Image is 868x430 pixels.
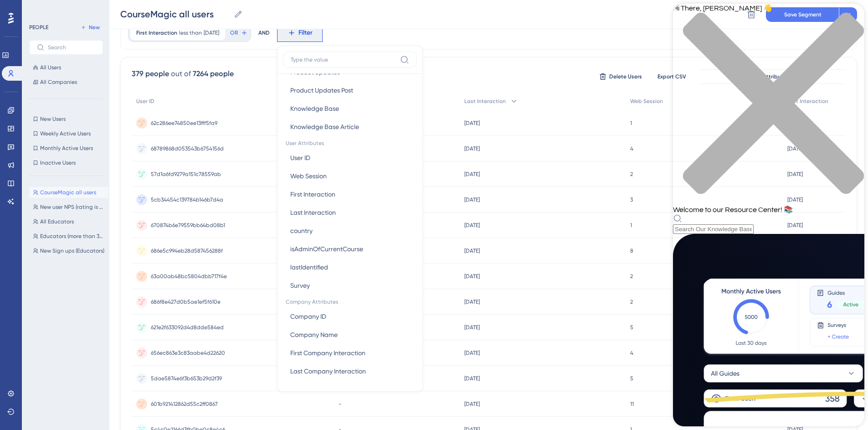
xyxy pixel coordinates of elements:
[89,24,100,31] span: New
[151,349,225,357] span: 656ec863e3c83aabe4d22620
[5,5,22,22] img: launcher-image-alternative-text
[290,243,363,254] span: isAdminOfCurrentCourse
[630,400,634,408] span: 11
[151,298,221,306] span: 686f8e427d0b5ae1ef5f610e
[29,77,103,88] button: All Companies
[29,128,103,139] button: Weekly Active Users
[649,69,694,84] button: Export CSV
[40,159,76,166] span: Inactive Users
[151,145,224,152] span: 68789868d053543b6754156d
[29,216,108,227] button: All Educators
[151,119,217,127] span: 62c286ee74850ee13fff5fa9
[630,375,633,382] span: 5
[291,56,396,63] input: Type the value
[204,29,219,36] span: [DATE]
[290,311,326,322] span: Company ID
[598,69,643,84] button: Delete Users
[630,119,632,127] span: 1
[136,29,177,36] span: First Interaction
[657,73,686,80] span: Export CSV
[290,262,328,273] span: lastIdentified
[151,273,227,280] span: 63a00ab48bc5804dbb717f4e
[290,347,365,358] span: First Company Interaction
[283,167,417,185] button: Web Session
[40,189,96,196] span: CourseMagic all users
[630,222,632,229] span: 1
[151,375,222,382] span: 5dae5874e6f3b653b29d2f39
[630,324,633,331] span: 5
[464,375,480,382] time: [DATE]
[630,349,633,357] span: 4
[3,3,25,25] button: Open AI Assistant Launcher
[464,145,480,152] time: [DATE]
[283,149,417,167] button: User ID
[630,145,633,152] span: 4
[258,24,270,42] div: AND
[630,196,633,203] span: 3
[230,29,238,36] span: OR
[193,68,234,79] div: 7264 people
[229,26,249,40] button: OR
[40,130,91,137] span: Weekly Active Users
[29,187,108,198] button: CourseMagic all users
[290,225,313,236] span: country
[290,189,335,200] span: First Interaction
[464,222,480,228] time: [DATE]
[29,62,103,73] button: All Users
[40,64,61,71] span: All Users
[29,157,103,168] button: Inactive Users
[290,85,353,96] span: Product Updates Post
[179,29,202,36] span: less than
[464,299,480,305] time: [DATE]
[136,98,154,105] span: User ID
[151,400,218,408] span: 601b921412862d55c2ff0867
[283,136,417,149] span: User Attributes
[21,2,57,13] span: Need Help?
[630,98,663,105] span: Web Session
[283,203,417,222] button: Last Interaction
[277,24,323,42] button: Filter
[151,171,221,178] span: 57d1a6fd9279a151c78559ab
[464,98,506,105] span: Last Interaction
[151,222,225,229] span: 670874b6e79559bb64bd08b1
[630,171,633,178] span: 2
[29,24,48,31] div: PEOPLE
[630,247,633,254] span: 8
[290,152,310,163] span: User ID
[283,185,417,203] button: First Interaction
[339,400,341,408] span: -
[464,324,480,331] time: [DATE]
[283,344,417,362] button: First Company Interaction
[290,103,339,114] span: Knowledge Base
[290,366,366,377] span: Last Company Interaction
[290,121,359,132] span: Knowledge Base Article
[48,44,95,51] input: Search
[77,22,103,33] button: New
[283,307,417,326] button: Company ID
[609,73,642,80] span: Delete Users
[283,362,417,380] button: Last Company Interaction
[171,68,191,79] div: out of
[132,68,169,79] div: 379 people
[464,171,480,177] time: [DATE]
[283,276,417,295] button: Survey
[630,298,633,306] span: 2
[63,5,66,12] div: 4
[464,197,480,203] time: [DATE]
[40,203,105,211] span: New user NPS (rating is greater than 5)
[40,233,105,240] span: Educators (more than 30 days)
[29,231,108,242] button: Educators (more than 30 days)
[151,247,223,254] span: 686e5c994eb28d587456288f
[29,245,108,256] button: New Sign ups (Educators)
[290,329,338,340] span: Company Name
[283,222,417,240] button: country
[40,78,77,86] span: All Companies
[290,280,310,291] span: Survey
[464,273,480,280] time: [DATE]
[464,401,480,407] time: [DATE]
[29,114,103,124] button: New Users
[630,273,633,280] span: 2
[283,326,417,344] button: Company Name
[283,258,417,276] button: lastIdentified
[120,8,230,21] input: Segment Name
